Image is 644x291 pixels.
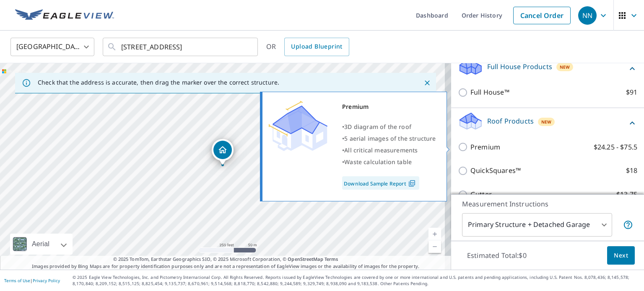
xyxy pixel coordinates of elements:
a: Current Level 17, Zoom Out [428,240,441,253]
a: Terms of Use [4,278,30,283]
span: Next [614,250,628,261]
span: New [560,64,570,70]
div: • [342,133,436,144]
p: Full House Products [487,62,552,72]
span: Upload Blueprint [291,41,342,52]
p: $18 [626,165,637,176]
p: Gutter [470,189,492,200]
p: Check that the address is accurate, then drag the marker over the correct structure. [38,79,279,86]
div: Dropped pin, building 1, Residential property, 604 E South St Marthasville, MO 63357 [212,139,234,165]
img: Premium [269,101,327,151]
span: Waste calculation table [344,158,412,166]
div: Full House ProductsNew [458,57,637,80]
span: New [541,118,552,125]
span: 5 aerial images of the structure [344,134,436,142]
div: Roof ProductsNew [458,111,637,135]
a: Download Sample Report [342,176,419,190]
a: Cancel Order [513,7,571,24]
p: Measurement Instructions [462,199,633,209]
p: $13.75 [616,189,637,200]
div: Premium [342,101,436,113]
a: Upload Blueprint [284,38,349,56]
div: Aerial [29,234,52,255]
p: Roof Products [487,116,534,126]
p: © 2025 Eagle View Technologies, Inc. and Pictometry International Corp. All Rights Reserved. Repo... [73,274,640,287]
div: • [342,144,436,156]
div: • [342,156,436,168]
div: Primary Structure + Detached Garage [462,213,612,237]
input: Search by address or latitude-longitude [121,35,241,59]
button: Next [607,246,635,265]
img: EV Logo [15,9,114,22]
p: Premium [470,142,500,152]
span: Your report will include the primary structure and a detached garage if one exists. [623,220,633,230]
div: [GEOGRAPHIC_DATA] [10,35,94,59]
button: Close [422,77,433,88]
a: Current Level 17, Zoom In [428,228,441,240]
div: Aerial [10,234,73,255]
a: Terms [325,256,338,262]
a: OpenStreetMap [288,256,323,262]
p: QuickSquares™ [470,165,521,176]
span: 3D diagram of the roof [344,123,411,131]
img: Pdf Icon [406,180,418,187]
span: © 2025 TomTom, Earthstar Geographics SIO, © 2025 Microsoft Corporation, © [113,256,338,263]
span: All critical measurements [344,146,418,154]
div: NN [578,6,597,25]
p: $91 [626,87,637,98]
p: $24.25 - $75.5 [594,142,637,152]
p: Estimated Total: $0 [460,246,533,265]
p: | [4,278,60,283]
a: Privacy Policy [33,278,60,283]
div: OR [266,38,349,56]
p: Full House™ [470,87,509,98]
div: • [342,121,436,133]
